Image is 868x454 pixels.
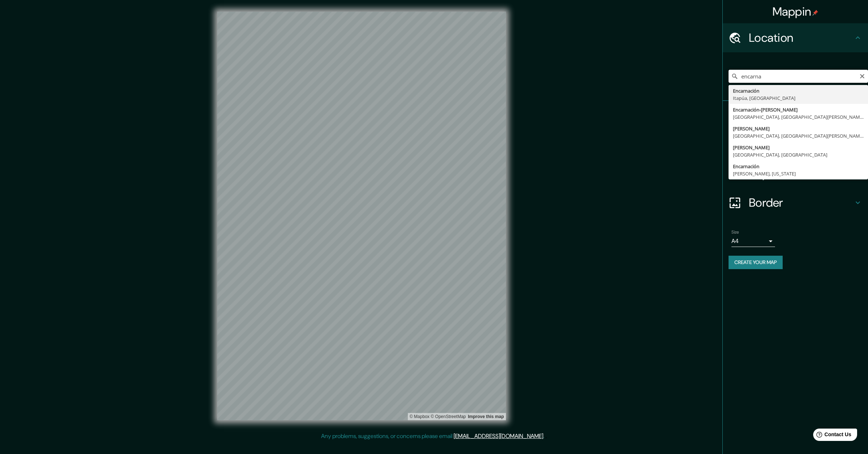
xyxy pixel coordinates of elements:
[749,31,853,45] h4: Location
[731,235,775,247] div: A4
[733,132,864,139] div: [GEOGRAPHIC_DATA], [GEOGRAPHIC_DATA][PERSON_NAME], [GEOGRAPHIC_DATA]
[217,12,506,420] canvas: Map
[723,130,868,159] div: Style
[733,144,864,151] div: [PERSON_NAME]
[468,414,504,419] a: Map feedback
[723,23,868,52] div: Location
[544,432,545,441] div: .
[733,87,864,94] div: Encarnación
[749,166,853,181] h4: Layout
[772,4,819,19] h4: Mappin
[410,414,430,419] a: Mapbox
[729,256,783,269] button: Create your map
[431,414,466,419] a: OpenStreetMap
[733,94,864,102] div: Itapúa, [GEOGRAPHIC_DATA]
[859,72,865,79] button: Clear
[749,195,853,210] h4: Border
[723,159,868,188] div: Layout
[733,170,864,177] div: [PERSON_NAME], [US_STATE]
[723,101,868,130] div: Pins
[321,432,544,441] p: Any problems, suggestions, or concerns please email .
[803,426,860,446] iframe: Help widget launcher
[733,163,864,170] div: Encarnación
[733,113,864,121] div: [GEOGRAPHIC_DATA], [GEOGRAPHIC_DATA][PERSON_NAME], [GEOGRAPHIC_DATA]
[454,432,543,440] a: [EMAIL_ADDRESS][DOMAIN_NAME]
[733,106,864,113] div: Encarnación-[PERSON_NAME]
[733,151,864,158] div: [GEOGRAPHIC_DATA], [GEOGRAPHIC_DATA]
[812,10,818,16] img: pin-icon.png
[545,432,547,441] div: .
[733,125,864,132] div: [PERSON_NAME]
[731,229,739,235] label: Size
[723,188,868,217] div: Border
[729,70,868,83] input: Pick your city or area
